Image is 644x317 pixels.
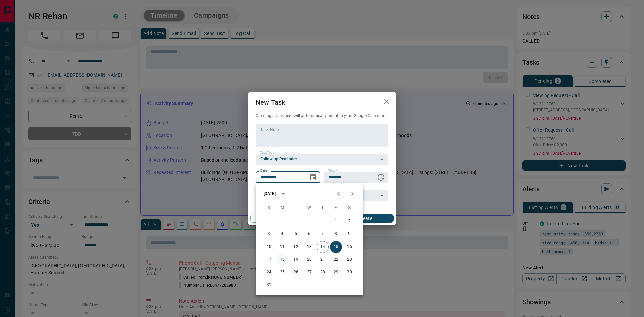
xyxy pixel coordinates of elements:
button: 28 [317,266,329,278]
button: 11 [276,241,288,253]
button: 6 [303,228,315,240]
button: 9 [343,228,356,240]
button: 1 [330,215,342,227]
label: Time [328,169,337,173]
button: 15 [330,241,342,253]
button: Next month [345,187,359,200]
button: 3 [263,228,275,240]
button: 19 [290,254,302,266]
button: Previous month [332,187,345,200]
button: 31 [263,279,275,291]
h2: New Task [248,92,293,113]
button: 4 [276,228,288,240]
div: Follow up Reminder [256,154,388,165]
button: 29 [330,266,342,278]
span: Monday [276,201,288,215]
button: 13 [303,241,315,253]
button: calendar view is open, switch to year view [278,188,289,199]
span: Sunday [263,201,275,215]
button: 14 [317,241,329,253]
button: 16 [343,241,356,253]
button: 30 [343,266,356,278]
button: 20 [303,254,315,266]
span: Tuesday [290,201,302,215]
button: 24 [263,266,275,278]
button: Choose date, selected date is Aug 15, 2025 [306,171,320,184]
button: 18 [276,254,288,266]
span: Friday [330,201,342,215]
span: Thursday [317,201,329,215]
button: 5 [290,228,302,240]
button: 17 [263,254,275,266]
button: 23 [343,254,356,266]
button: Create [336,214,394,223]
button: 7 [317,228,329,240]
label: Task Type [260,151,276,155]
div: [DATE] [264,191,276,197]
button: Cancel [250,214,308,223]
span: Wednesday [303,201,315,215]
button: 25 [276,266,288,278]
button: 12 [290,241,302,253]
label: Date [260,169,269,173]
span: Saturday [343,201,356,215]
button: 21 [317,254,329,266]
button: 10 [263,241,275,253]
button: Choose time, selected time is 6:00 AM [374,171,388,184]
p: Creating a task here will automatically add it to your Google Calendar. [256,113,388,119]
button: 27 [303,266,315,278]
button: 26 [290,266,302,278]
button: 8 [330,228,342,240]
button: 22 [330,254,342,266]
button: 2 [343,215,356,227]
